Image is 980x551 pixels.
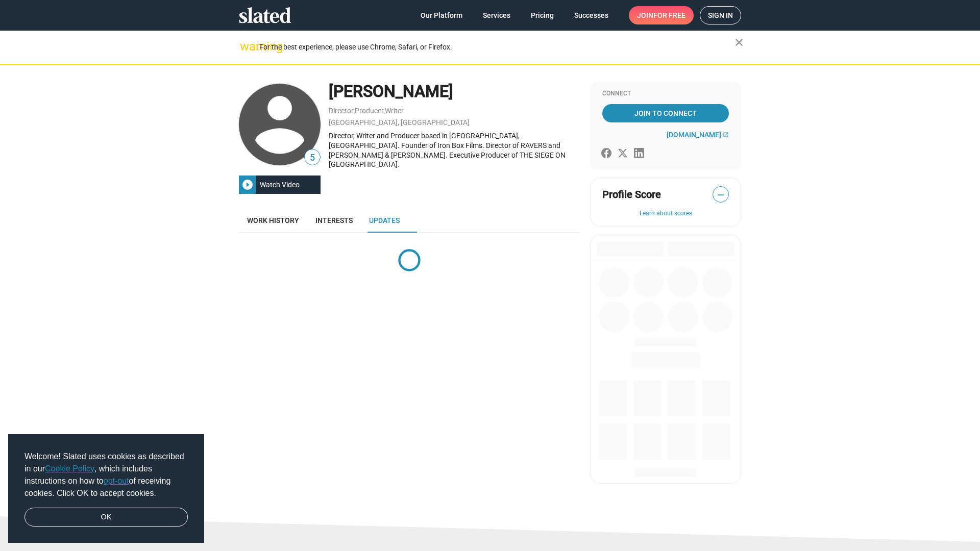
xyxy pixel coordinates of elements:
[329,81,580,103] div: [PERSON_NAME]
[667,131,729,139] a: [DOMAIN_NAME]
[240,40,252,53] mat-icon: warning
[239,176,321,194] button: Watch Video
[305,151,320,165] span: 5
[574,6,608,24] span: Successes
[653,6,685,24] span: for free
[239,208,307,233] a: Work history
[629,6,694,24] a: Joinfor free
[354,109,355,114] span: ,
[355,107,384,115] a: Producer
[708,7,733,24] span: Sign in
[475,6,519,24] a: Services
[45,464,94,473] a: Cookie Policy
[361,208,408,233] a: Updates
[667,131,721,139] span: [DOMAIN_NAME]
[602,188,661,202] span: Profile Score
[329,118,470,127] a: [GEOGRAPHIC_DATA], [GEOGRAPHIC_DATA]
[602,104,729,122] a: Join To Connect
[369,216,400,224] span: Updates
[24,508,188,527] a: dismiss cookie message
[259,40,735,54] div: For the best experience, please use Chrome, Safari, or Firefox.
[241,179,254,191] mat-icon: play_circle_filled
[24,450,188,499] span: Welcome! Slated uses cookies as described in our , which includes instructions on how to of recei...
[104,477,129,485] a: opt-out
[604,104,727,122] span: Join To Connect
[723,132,729,138] mat-icon: open_in_new
[602,90,729,98] div: Connect
[256,176,304,194] div: Watch Video
[637,6,685,24] span: Join
[329,107,354,115] a: Director
[307,208,361,233] a: Interests
[602,210,729,218] button: Learn about scores
[733,36,745,48] mat-icon: close
[329,131,580,169] div: Director, Writer and Producer based in [GEOGRAPHIC_DATA], [GEOGRAPHIC_DATA]. Founder of Iron Box ...
[315,216,353,224] span: Interests
[384,109,385,114] span: ,
[385,107,404,115] a: Writer
[412,6,471,24] a: Our Platform
[713,188,728,202] span: —
[700,6,741,24] a: Sign in
[483,6,510,24] span: Services
[8,434,204,543] div: cookieconsent
[421,6,462,24] span: Our Platform
[523,6,562,24] a: Pricing
[566,6,617,24] a: Successes
[531,6,554,24] span: Pricing
[247,216,299,224] span: Work history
